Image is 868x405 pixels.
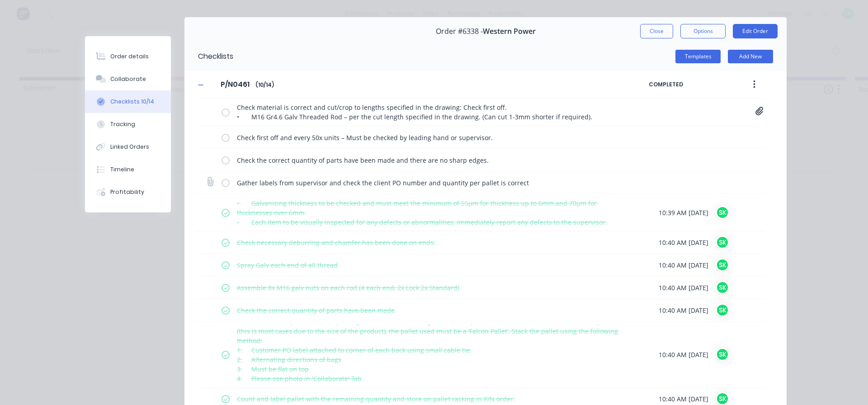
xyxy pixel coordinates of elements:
[233,259,626,272] textarea: Spray Galv each end of all thread
[85,136,171,158] button: Linked Orders
[716,235,729,249] div: SK
[85,113,171,136] button: Tracking
[716,348,729,361] div: SK
[436,27,483,36] span: Order #6338 -
[659,350,708,359] span: 10:40 AM [DATE]
[255,81,274,89] span: ( 10 / 14 )
[640,24,673,38] button: Close
[233,325,626,385] textarea: Ensure items are packed 5 units per bag and labelled according to customer purchase order, then s...
[233,281,626,294] textarea: Assemble 8x M16 galv nuts on each rod (4 each end, 2x Lock 2x Standard)
[659,283,708,292] span: 10:40 AM [DATE]
[680,24,726,38] button: Options
[233,176,626,189] textarea: Gather labels from supervisor and check the client PO number and quantity per pallet is correct
[233,131,626,144] textarea: Check first off and every 50x units – Must be checked by leading hand or supervisor.
[716,258,729,272] div: SK
[110,75,146,83] div: Collaborate
[716,206,729,219] div: SK
[233,236,626,249] textarea: Check necessary deburring and chamfer has been done on ends.
[85,68,171,90] button: Collaborate
[659,394,708,404] span: 10:40 AM [DATE]
[110,188,144,196] div: Profitability
[233,304,626,317] textarea: Check the correct quantity of parts have been made
[110,120,135,128] div: Tracking
[675,50,721,63] button: Templates
[85,181,171,203] button: Profitability
[659,306,708,315] span: 10:40 AM [DATE]
[215,78,255,91] input: Enter Checklist name
[110,143,149,151] div: Linked Orders
[110,165,134,174] div: Timeline
[233,101,626,123] textarea: Check material is correct and cut/crop to lengths specified in the drawing: Check first off. • M1...
[733,24,778,38] button: Edit Order
[728,50,773,63] button: Add New
[659,238,708,247] span: 10:40 AM [DATE]
[659,260,708,270] span: 10:40 AM [DATE]
[659,208,708,217] span: 10:39 AM [DATE]
[85,158,171,181] button: Timeline
[483,27,536,36] span: Western Power
[233,197,626,229] textarea: - Galvanizing thickness to be checked and must meet the minimum of 55µm for thickness up to 6mm a...
[110,52,149,61] div: Order details
[85,90,171,113] button: Checklists 10/14
[649,80,726,89] span: COMPLETED
[110,98,154,106] div: Checklists 10/14
[85,45,171,68] button: Order details
[184,42,233,71] div: Checklists
[716,303,729,317] div: SK
[233,154,626,167] textarea: Check the correct quantity of parts have been made and there are no sharp edges.
[716,281,729,294] div: SK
